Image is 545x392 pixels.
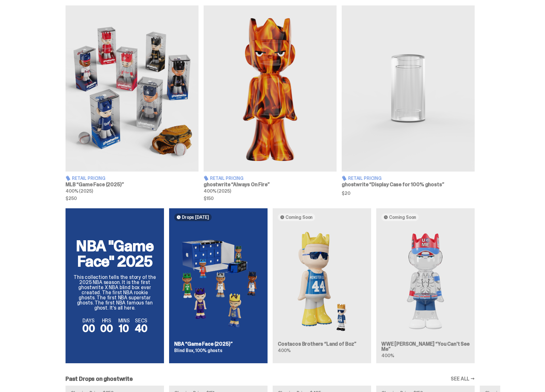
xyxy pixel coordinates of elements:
h3: MLB “Game Face (2025)” [66,182,199,187]
a: Display Case for 100% ghosts Retail Pricing [342,5,475,201]
a: Game Face (2025) Retail Pricing [66,5,199,201]
span: Retail Pricing [348,176,382,181]
span: 00 [82,322,95,335]
h3: Costacos Brothers “Land of Boz” [278,342,366,347]
span: 100% ghosts [195,348,222,353]
span: HRS [100,318,113,323]
img: You Can't See Me [381,226,470,336]
span: Blind Box, [174,348,195,353]
span: MINS [118,318,130,323]
span: 400% (2025) [66,188,93,194]
span: 400% (2025) [204,188,231,194]
img: Land of Boz [278,226,366,336]
span: Retail Pricing [210,176,244,181]
h3: ghostwrite “Display Case for 100% ghosts” [342,182,475,187]
h3: ghostwrite “Always On Fire” [204,182,337,187]
h3: WWE [PERSON_NAME] “You Can't See Me” [381,342,470,352]
span: 400% [381,353,394,358]
span: $250 [66,196,199,201]
img: Display Case for 100% ghosts [342,5,475,172]
span: Coming Soon [389,215,416,220]
a: SEE ALL → [451,376,475,381]
span: Retail Pricing [72,176,105,181]
p: This collection tells the story of the 2025 NBA season. It is the first ghostwrite X NBA blind bo... [73,275,156,311]
img: Game Face (2025) [66,5,199,172]
h2: NBA "Game Face" 2025 [73,238,156,269]
a: Always On Fire Retail Pricing [204,5,337,201]
span: 00 [100,322,113,335]
img: Game Face (2025) [174,226,262,336]
span: $20 [342,191,475,196]
a: Drops [DATE] Game Face (2025) [169,208,268,363]
span: DAYS [82,318,95,323]
h3: NBA “Game Face (2025)” [174,342,262,347]
span: 10 [119,322,129,335]
h2: Past Drops on ghostwrite [66,376,133,382]
span: Coming Soon [285,215,313,220]
span: 40 [135,322,147,335]
span: Drops [DATE] [182,215,209,220]
span: $150 [204,196,337,201]
span: 400% [278,348,290,353]
span: SECS [135,318,147,323]
img: Always On Fire [204,5,337,172]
